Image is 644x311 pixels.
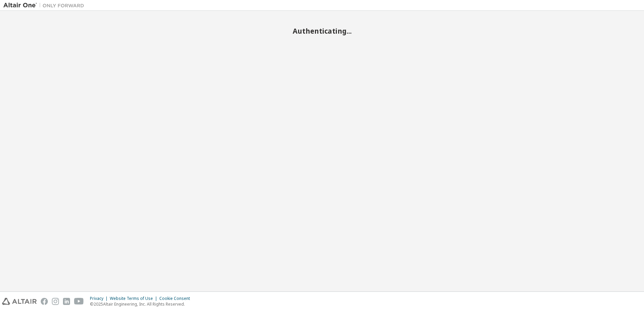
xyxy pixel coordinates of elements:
[3,27,641,35] h2: Authenticating...
[110,296,159,301] div: Website Terms of Use
[52,298,59,305] img: instagram.svg
[90,296,110,301] div: Privacy
[74,298,84,305] img: youtube.svg
[3,2,88,9] img: Altair One
[41,298,48,305] img: facebook.svg
[90,301,194,307] p: © 2025 Altair Engineering, Inc. All Rights Reserved.
[159,296,194,301] div: Cookie Consent
[63,298,70,305] img: linkedin.svg
[2,298,37,305] img: altair_logo.svg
